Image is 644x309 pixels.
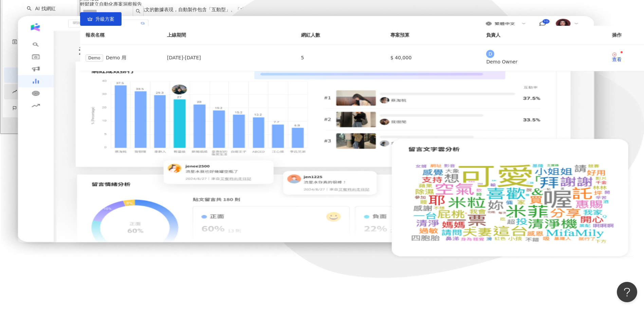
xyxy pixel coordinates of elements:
[80,26,162,44] th: 報表名稱
[385,26,481,44] th: 專案預算
[385,44,481,71] td: $ 40,000
[617,282,637,302] iframe: Help Scout Beacon - Open
[481,26,607,44] th: 負責人
[86,54,103,62] span: Demo
[489,50,492,58] span: D
[86,54,156,62] div: Demo 用
[486,58,601,65] div: Demo Owner
[296,26,385,44] th: 網紅人數
[162,26,296,44] th: 上線期間
[167,54,290,61] div: [DATE] - [DATE]
[95,16,114,22] span: 升級方案
[80,16,122,22] a: 升級方案
[80,12,122,26] button: 升級方案
[612,52,622,62] a: 查看
[296,44,385,71] td: 5
[607,26,644,44] th: 操作
[612,57,622,62] div: 查看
